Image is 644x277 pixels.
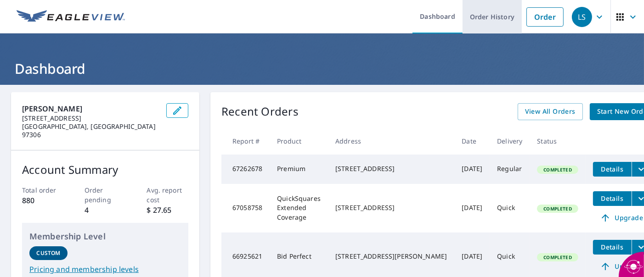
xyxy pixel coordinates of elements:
[270,155,328,184] td: Premium
[270,127,328,155] th: Product
[11,59,633,78] h1: Dashboard
[490,155,530,184] td: Regular
[593,240,632,255] button: detailsBtn-66925621
[572,7,592,27] div: LS
[22,103,159,114] p: [PERSON_NAME]
[85,205,126,216] p: 4
[22,185,64,195] p: Total order
[599,165,626,173] span: Details
[147,185,189,205] p: Avg. report cost
[221,127,270,155] th: Report #
[17,10,125,24] img: EV Logo
[29,230,181,243] p: Membership Level
[270,184,328,233] td: QuickSquares Extended Coverage
[454,127,490,155] th: Date
[538,254,577,260] span: Completed
[530,127,585,155] th: Status
[221,103,299,120] p: Recent Orders
[147,205,189,216] p: $ 27.65
[518,103,583,120] a: View All Orders
[335,252,447,261] div: [STREET_ADDRESS][PERSON_NAME]
[599,243,626,251] span: Details
[490,184,530,233] td: Quick
[593,162,632,177] button: detailsBtn-67262678
[593,191,632,206] button: detailsBtn-67058758
[490,127,530,155] th: Delivery
[22,195,64,206] p: 880
[538,166,577,173] span: Completed
[526,7,564,27] a: Order
[454,155,490,184] td: [DATE]
[29,264,181,275] a: Pricing and membership levels
[335,164,447,173] div: [STREET_ADDRESS]
[525,106,576,117] span: View All Orders
[22,114,159,122] p: [STREET_ADDRESS]
[335,203,447,212] div: [STREET_ADDRESS]
[36,249,60,257] p: Custom
[22,122,159,139] p: [GEOGRAPHIC_DATA], [GEOGRAPHIC_DATA] 97306
[328,127,454,155] th: Address
[221,155,270,184] td: 67262678
[22,161,188,178] p: Account Summary
[454,184,490,233] td: [DATE]
[538,205,577,212] span: Completed
[85,185,126,205] p: Order pending
[599,194,626,203] span: Details
[221,184,270,233] td: 67058758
